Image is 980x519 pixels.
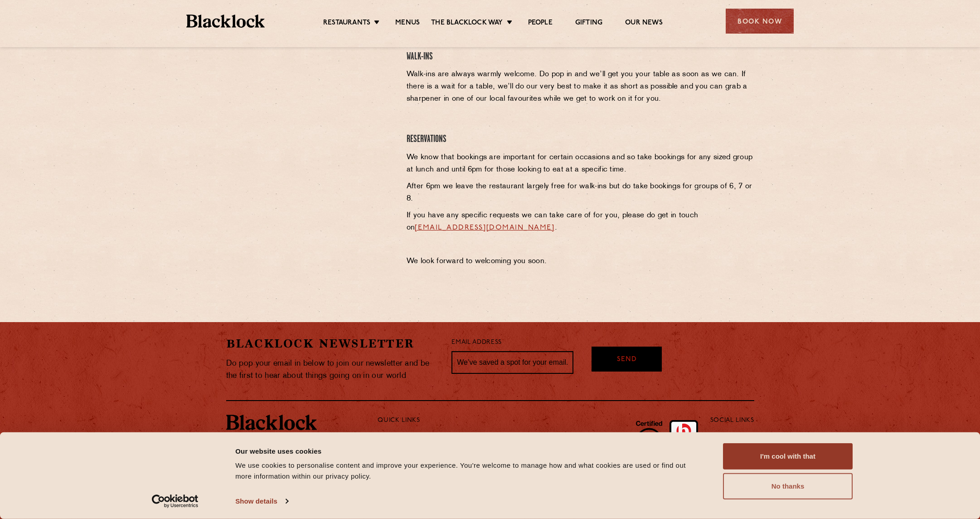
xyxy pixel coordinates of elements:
[451,338,501,348] label: Email Address
[407,210,754,234] p: If you have any specific requests we can take care of for you, please do get in touch on .
[186,15,265,28] img: BL_Textured_Logo-footer-cropped.svg
[235,460,703,482] div: We use cookies to personalise content and improve your experience. You're welcome to manage how a...
[407,133,754,146] h4: Reservations
[323,19,370,29] a: Restaurants
[670,420,698,470] img: Accred_2023_2star.png
[723,473,853,499] button: No thanks
[136,495,215,508] a: Usercentrics Cookiebot - opens in a new window
[723,443,853,470] button: I'm cool with that
[415,224,554,231] a: [EMAIL_ADDRESS][DOMAIN_NAME]
[235,446,703,456] div: Our website uses cookies
[407,69,754,105] p: Walk-ins are always warmly welcome. Do pop in and we’ll get you your table as soon as we can. If ...
[528,19,553,29] a: People
[226,415,317,430] img: BL_Textured_Logo-footer-cropped.svg
[726,9,794,34] div: Book Now
[431,19,503,29] a: The Blacklock Way
[226,357,438,382] p: Do pop your email in below to join our newsletter and be the first to hear about things going on ...
[631,416,668,470] img: B-Corp-Logo-Black-RGB.svg
[407,181,754,205] p: After 6pm we leave the restaurant largely free for walk-ins but do take bookings for groups of 6,...
[407,51,754,63] h4: Walk-Ins
[625,19,663,29] a: Our News
[710,415,754,426] p: Social Links
[235,495,288,508] a: Show details
[407,152,754,176] p: We know that bookings are important for certain occasions and so take bookings for any sized grou...
[617,355,637,365] span: Send
[226,336,438,352] h2: Blacklock Newsletter
[259,21,360,158] iframe: OpenTable make booking widget
[575,19,602,29] a: Gifting
[378,415,680,426] p: Quick Links
[407,255,754,268] p: We look forward to welcoming you soon.
[395,19,420,29] a: Menus
[451,351,573,374] input: We’ve saved a spot for your email...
